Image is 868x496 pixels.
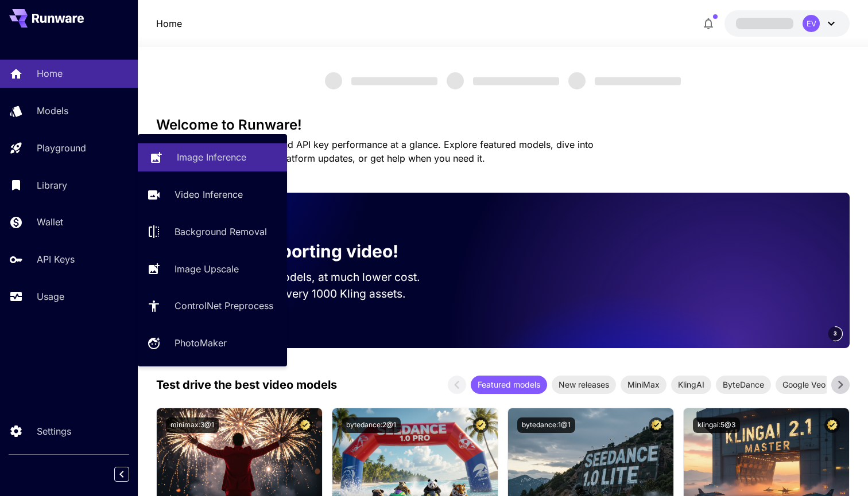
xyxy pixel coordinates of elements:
button: klingai:5@3 [693,417,740,433]
p: Background Removal [175,225,267,239]
a: Image Inference [138,143,287,171]
button: bytedance:1@1 [517,417,575,433]
a: Image Upscale [138,255,287,283]
h3: Welcome to Runware! [156,117,850,133]
button: bytedance:2@1 [342,417,401,433]
nav: breadcrumb [156,17,182,30]
span: Featured models [471,378,547,390]
button: Certified Model – Vetted for best performance and includes a commercial license. [649,417,664,433]
p: Now supporting video! [207,239,398,264]
button: Certified Model – Vetted for best performance and includes a commercial license. [824,417,840,433]
span: MiniMax [621,378,666,390]
p: Image Upscale [175,262,239,276]
div: Collapse sidebar [123,464,138,485]
p: Video Inference [175,188,243,201]
p: Home [156,17,182,30]
div: EV [803,15,820,32]
button: Collapse sidebar [114,467,129,482]
p: Wallet [37,215,63,229]
a: PhotoMaker [138,329,287,357]
p: Test drive the best video models [156,376,337,393]
p: Playground [37,141,86,155]
p: Run the best video models, at much lower cost. [175,269,442,286]
span: New releases [552,378,616,390]
p: API Keys [37,252,75,266]
span: Google Veo [776,378,832,390]
button: minimax:3@1 [166,417,219,433]
span: 3 [834,329,837,338]
p: PhotoMaker [175,336,227,350]
span: ByteDance [716,378,771,390]
p: Models [37,104,68,118]
p: Settings [37,424,71,438]
p: Usage [37,290,64,303]
a: Background Removal [138,218,287,246]
p: ControlNet Preprocess [175,299,273,313]
p: Library [37,178,67,192]
p: Home [37,67,63,80]
p: Image Inference [177,150,246,164]
a: Video Inference [138,181,287,209]
span: KlingAI [671,378,711,390]
a: ControlNet Preprocess [138,292,287,320]
button: Certified Model – Vetted for best performance and includes a commercial license. [297,417,313,433]
span: Check out your usage stats and API key performance at a glance. Explore featured models, dive int... [156,139,594,164]
p: Save up to $500 for every 1000 Kling assets. [175,286,442,302]
button: Certified Model – Vetted for best performance and includes a commercial license. [473,417,489,433]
